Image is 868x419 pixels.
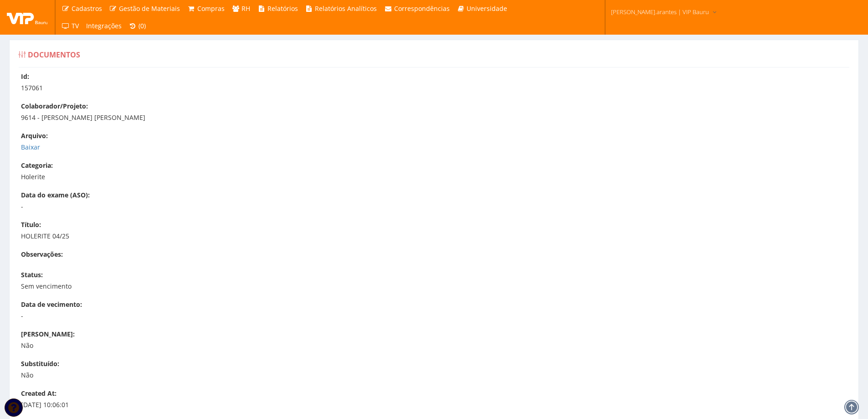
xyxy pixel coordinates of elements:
label: Data de vecimento: [21,300,82,309]
label: Observações: [21,250,63,259]
span: Documentos [28,50,80,60]
label: Created At: [21,389,56,398]
a: Integrações [82,17,125,35]
p: Não [21,341,856,350]
span: TV [72,21,79,30]
p: - [21,202,856,211]
p: [DATE] 10:06:01 [21,400,856,409]
label: Id: [21,72,29,81]
span: Universidade [467,4,507,13]
span: Cadastros [72,4,102,13]
span: Compras [197,4,225,13]
label: Colaborador/Projeto: [21,102,88,111]
span: (0) [139,21,146,30]
a: (0) [125,17,150,35]
label: Status: [21,270,43,279]
span: RH [241,4,250,13]
label: [PERSON_NAME]: [21,330,75,339]
span: Correspondências [394,4,450,13]
label: Arquivo: [21,131,48,140]
p: Não [21,371,856,380]
a: Baixar [21,143,40,151]
label: Data do exame (ASO): [21,191,90,200]
p: HOLERITE 04/25 [21,232,856,241]
label: Substituído: [21,359,59,368]
p: 157061 [21,83,856,93]
span: Integrações [86,21,122,30]
img: logo [7,10,48,24]
span: [PERSON_NAME].arantes | VIP Bauru [611,7,709,16]
p: - [21,311,856,321]
span: Gestão de Materiais [119,4,180,13]
label: Categoria: [21,161,53,170]
span: Relatórios Analíticos [315,4,377,13]
p: 9614 - [PERSON_NAME] [PERSON_NAME] [21,113,856,122]
label: Título: [21,220,41,229]
p: Holerite [21,172,856,181]
span: Relatórios [267,4,298,13]
p: Sem vencimento [21,282,856,291]
a: TV [58,17,82,35]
